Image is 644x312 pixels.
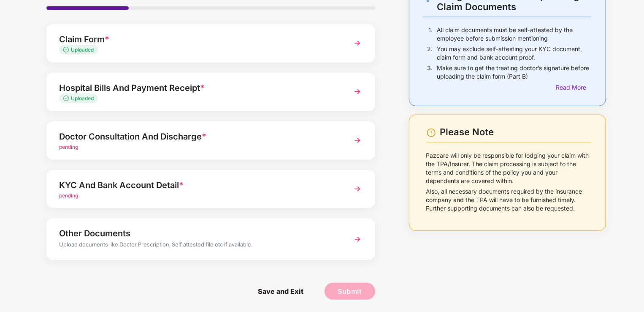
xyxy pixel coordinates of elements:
[427,45,433,62] p: 2.
[71,47,94,53] span: Uploaded
[350,133,365,148] img: svg+xml;base64,PHN2ZyBpZD0iTmV4dCIgeG1sbnM9Imh0dHA6Ly93d3cudzMub3JnLzIwMDAvc3ZnIiB3aWR0aD0iMzYiIG...
[59,144,78,150] span: pending
[426,128,436,138] img: svg+xml;base64,PHN2ZyBpZD0iV2FybmluZ18tXzI0eDI0IiBkYXRhLW5hbWU9Ildhcm5pbmcgLSAyNHgyNCIgeG1sbnM9Im...
[426,151,591,185] p: Pazcare will only be responsible for lodging your claim with the TPA/Insurer. The claim processin...
[556,83,591,92] div: Read More
[350,181,365,197] img: svg+xml;base64,PHN2ZyBpZD0iTmV4dCIgeG1sbnM9Imh0dHA6Ly93d3cudzMub3JnLzIwMDAvc3ZnIiB3aWR0aD0iMzYiIG...
[427,64,433,81] p: 3.
[428,26,433,43] p: 1.
[325,283,375,300] button: Submit
[249,283,312,300] span: Save and Exit
[59,33,337,46] div: Claim Form
[59,130,337,143] div: Doctor Consultation And Discharge
[350,36,365,51] img: svg+xml;base64,PHN2ZyBpZD0iTmV4dCIgeG1sbnM9Imh0dHA6Ly93d3cudzMub3JnLzIwMDAvc3ZnIiB3aWR0aD0iMzYiIG...
[350,232,365,247] img: svg+xml;base64,PHN2ZyBpZD0iTmV4dCIgeG1sbnM9Imh0dHA6Ly93d3cudzMub3JnLzIwMDAvc3ZnIiB3aWR0aD0iMzYiIG...
[71,95,94,101] span: Uploaded
[426,187,591,213] p: Also, all necessary documents required by the insurance company and the TPA will have to be furni...
[437,45,591,62] p: You may exclude self-attesting your KYC document, claim form and bank account proof.
[59,178,337,192] div: KYC And Bank Account Detail
[59,81,337,95] div: Hospital Bills And Payment Receipt
[440,126,591,138] div: Please Note
[437,64,591,81] p: Make sure to get the treating doctor’s signature before uploading the claim form (Part B)
[350,84,365,99] img: svg+xml;base64,PHN2ZyBpZD0iTmV4dCIgeG1sbnM9Imh0dHA6Ly93d3cudzMub3JnLzIwMDAvc3ZnIiB3aWR0aD0iMzYiIG...
[59,227,337,240] div: Other Documents
[63,96,71,101] img: svg+xml;base64,PHN2ZyB4bWxucz0iaHR0cDovL3d3dy53My5vcmcvMjAwMC9zdmciIHdpZHRoPSIxMy4zMzMiIGhlaWdodD...
[59,192,78,199] span: pending
[59,240,337,251] div: Upload documents like Doctor Prescription, Self attested file etc if available.
[63,47,71,52] img: svg+xml;base64,PHN2ZyB4bWxucz0iaHR0cDovL3d3dy53My5vcmcvMjAwMC9zdmciIHdpZHRoPSIxMy4zMzMiIGhlaWdodD...
[437,26,591,43] p: All claim documents must be self-attested by the employee before submission mentioning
